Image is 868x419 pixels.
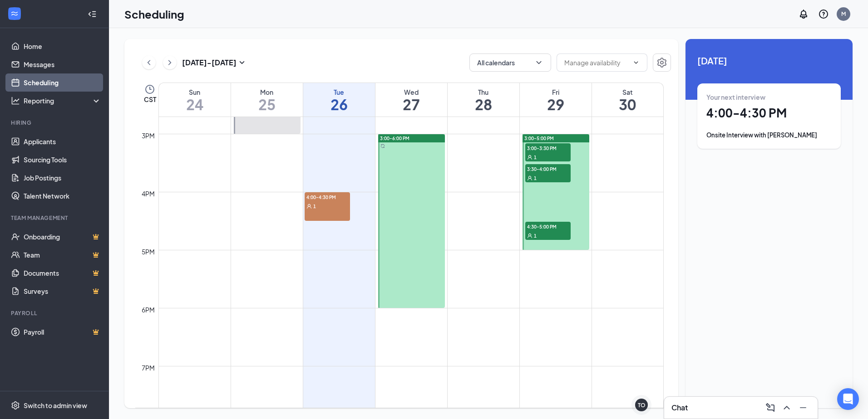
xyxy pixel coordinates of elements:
[796,400,810,415] button: Minimize
[163,56,177,69] button: ChevronRight
[11,309,99,317] div: Payroll
[159,83,231,117] a: August 24, 2025
[527,233,533,239] svg: User
[534,58,543,67] svg: ChevronDown
[534,233,537,239] span: 1
[11,119,99,127] div: Hiring
[303,83,375,117] a: August 26, 2025
[525,143,571,152] span: 3:00-3:30 PM
[313,203,316,209] span: 1
[144,95,156,104] span: CST
[525,164,571,173] span: 3:30-4:00 PM
[527,175,533,181] svg: User
[380,135,409,141] span: 3:00-6:00 PM
[144,57,153,68] svg: ChevronLeft
[448,83,519,117] a: August 28, 2025
[237,57,247,68] svg: SmallChevronDown
[798,9,809,19] svg: Notifications
[656,57,667,68] svg: Settings
[140,131,157,141] div: 3pm
[11,214,99,222] div: Team Management
[11,401,20,410] svg: Settings
[182,58,237,68] h3: [DATE] - [DATE]
[306,204,312,209] svg: User
[697,54,841,68] span: [DATE]
[375,97,447,112] h1: 27
[11,96,20,105] svg: Analysis
[779,400,794,415] button: ChevronUp
[231,83,303,117] a: August 25, 2025
[24,55,101,73] a: Messages
[520,83,592,117] a: August 29, 2025
[534,154,537,161] span: 1
[159,88,231,97] div: Sun
[24,169,101,187] a: Job Postings
[592,88,664,97] div: Sat
[24,228,101,246] a: OnboardingCrown
[798,402,809,413] svg: Minimize
[765,402,776,413] svg: ComposeMessage
[534,175,537,181] span: 1
[671,403,688,413] h3: Chat
[520,97,592,112] h1: 29
[375,83,447,117] a: August 27, 2025
[818,9,829,19] svg: QuestionInfo
[124,6,184,22] h1: Scheduling
[524,135,554,141] span: 3:00-5:00 PM
[144,84,155,95] svg: Clock
[525,222,571,231] span: 4:30-5:00 PM
[375,88,447,97] div: Wed
[24,323,101,341] a: PayrollCrown
[841,10,846,18] div: M
[24,282,101,300] a: SurveysCrown
[448,97,519,112] h1: 28
[781,402,792,413] svg: ChevronUp
[469,54,551,72] button: All calendarsChevronDown
[303,88,375,97] div: Tue
[564,58,629,68] input: Manage availability
[24,246,101,264] a: TeamCrown
[527,155,533,160] svg: User
[837,388,859,410] div: Open Intercom Messenger
[142,56,156,69] button: ChevronLeft
[140,189,157,199] div: 4pm
[140,363,157,373] div: 7pm
[448,88,519,97] div: Thu
[24,96,102,105] div: Reporting
[520,88,592,97] div: Fri
[159,97,231,112] h1: 24
[231,97,303,112] h1: 25
[10,9,19,18] svg: WorkstreamLogo
[706,131,832,140] div: Onsite Interview with [PERSON_NAME]
[303,97,375,112] h1: 26
[24,264,101,282] a: DocumentsCrown
[706,105,832,121] h1: 4:00 - 4:30 PM
[24,401,87,410] div: Switch to admin view
[592,97,664,112] h1: 30
[24,132,101,151] a: Applicants
[763,400,778,415] button: ComposeMessage
[24,73,101,92] a: Scheduling
[88,10,97,19] svg: Collapse
[305,192,350,201] span: 4:00-4:30 PM
[632,59,640,66] svg: ChevronDown
[140,247,157,257] div: 5pm
[140,305,157,315] div: 6pm
[24,187,101,205] a: Talent Network
[706,93,832,102] div: Your next interview
[653,54,671,72] button: Settings
[24,151,101,169] a: Sourcing Tools
[24,37,101,55] a: Home
[638,401,646,409] div: TO
[380,144,385,148] svg: Sync
[592,83,664,117] a: August 30, 2025
[165,57,174,68] svg: ChevronRight
[231,88,303,97] div: Mon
